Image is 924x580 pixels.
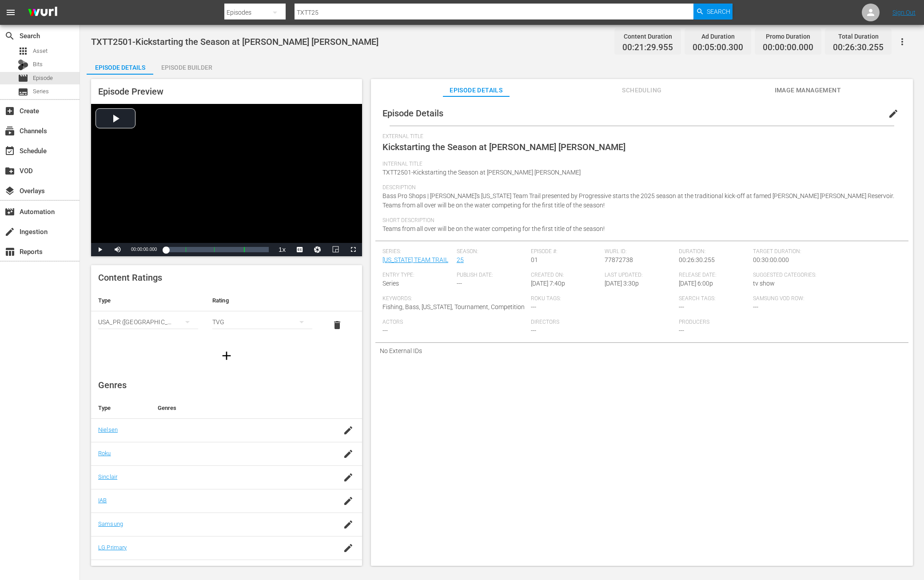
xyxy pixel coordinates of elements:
[679,248,749,255] span: Duration:
[707,4,730,20] span: Search
[382,319,526,326] span: Actors
[4,106,15,116] span: Create
[679,295,749,302] span: Search Tags:
[531,319,675,326] span: Directors
[91,243,109,256] button: Play
[98,426,118,433] a: Nielsen
[131,247,157,252] span: 00:00:00.000
[457,248,526,255] span: Season:
[98,310,198,334] div: USA_PR ([GEOGRAPHIC_DATA] ([GEOGRAPHIC_DATA]))
[18,46,28,56] span: Asset
[753,256,789,263] span: 00:30:00.000
[382,142,625,152] span: Kickstarting the Season at [PERSON_NAME] [PERSON_NAME]
[679,319,823,326] span: Producers
[18,60,28,70] div: Bits
[679,327,684,334] span: ---
[291,243,309,256] button: Captions
[98,86,163,97] span: Episode Preview
[531,248,601,255] span: Episode #:
[382,217,897,224] span: Short Description
[91,290,362,339] table: simple table
[4,246,15,257] span: Reports
[4,226,15,237] span: Ingestion
[33,87,49,96] span: Series
[774,85,841,96] span: Image Management
[382,248,452,255] span: Series:
[91,104,362,256] div: Video Player
[382,303,525,310] span: Fishing, Bass, [US_STATE], Tournament, Competition
[531,280,565,287] span: [DATE] 7:40p
[605,256,633,263] span: 77872738
[693,43,743,53] span: 00:05:00.300
[98,380,127,390] span: Genres
[382,256,448,263] a: [US_STATE] TEAM TRAIL
[382,327,388,334] span: ---
[98,450,111,457] a: Roku
[205,290,319,311] th: Rating
[457,272,526,279] span: Publish Date:
[531,256,538,263] span: 01
[33,74,53,83] span: Episode
[609,85,675,96] span: Scheduling
[693,4,733,20] button: Search
[605,280,639,287] span: [DATE] 3:30p
[382,225,605,232] span: Teams from all over will be on the water competing for the first title of the season!
[33,60,43,69] span: Bits
[531,327,536,334] span: ---
[382,295,526,302] span: Keywords:
[382,133,897,140] span: External Title
[753,272,897,279] span: Suggested Categories:
[883,103,904,124] button: edit
[273,243,291,256] button: Playback Rate
[605,248,674,255] span: Wurl ID:
[18,73,28,83] span: Episode
[91,397,151,419] th: Type
[679,256,715,263] span: 00:26:30.255
[98,520,123,527] a: Samsung
[4,186,15,196] span: Overlays
[753,248,897,255] span: Target Duration:
[888,108,899,119] span: edit
[382,192,894,209] span: Bass Pro Shops | [PERSON_NAME]'s [US_STATE] Team Trail presented by Progressive starts the 2025 s...
[622,43,673,53] span: 00:21:29.955
[382,169,581,176] span: TXTT2501-Kickstarting the Season at [PERSON_NAME] [PERSON_NAME]
[531,295,675,302] span: Roku Tags:
[375,343,908,359] div: No External IDs
[622,30,673,43] div: Content Duration
[212,310,312,334] div: TVG
[753,280,775,287] span: tv show
[753,303,758,310] span: ---
[4,166,15,176] span: VOD
[87,57,153,75] button: Episode Details
[753,295,823,302] span: Samsung VOD Row:
[87,57,153,78] div: Episode Details
[382,272,452,279] span: Entry Type:
[332,320,343,330] span: delete
[443,85,510,96] span: Episode Details
[166,247,269,252] div: Progress Bar
[833,43,884,53] span: 00:26:30.255
[382,161,897,168] span: Internal Title
[21,2,64,23] img: ans4CAIJ8jUAAAAAAAAAAAAAAAAAAAAAAAAgQb4GAAAAAAAAAAAAAAAAAAAAAAAAJMjXAAAAAAAAAAAAAAAAAAAAAAAAgAT5G...
[151,397,334,419] th: Genres
[693,30,743,43] div: Ad Duration
[98,544,127,551] a: LG Primary
[605,272,674,279] span: Last Updated:
[4,146,15,156] span: Schedule
[18,87,28,97] span: Series
[5,7,16,18] span: menu
[457,256,464,263] a: 25
[833,30,884,43] div: Total Duration
[98,473,117,480] a: Sinclair
[531,303,536,310] span: ---
[457,280,462,287] span: ---
[327,243,344,256] button: Picture-in-Picture
[763,30,813,43] div: Promo Duration
[679,272,749,279] span: Release Date:
[679,280,713,287] span: [DATE] 6:00p
[382,184,897,191] span: Description
[91,36,378,47] span: TXTT2501-Kickstarting the Season at [PERSON_NAME] [PERSON_NAME]
[892,9,916,16] a: Sign Out
[98,497,107,504] a: IAB
[4,207,15,217] span: Automation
